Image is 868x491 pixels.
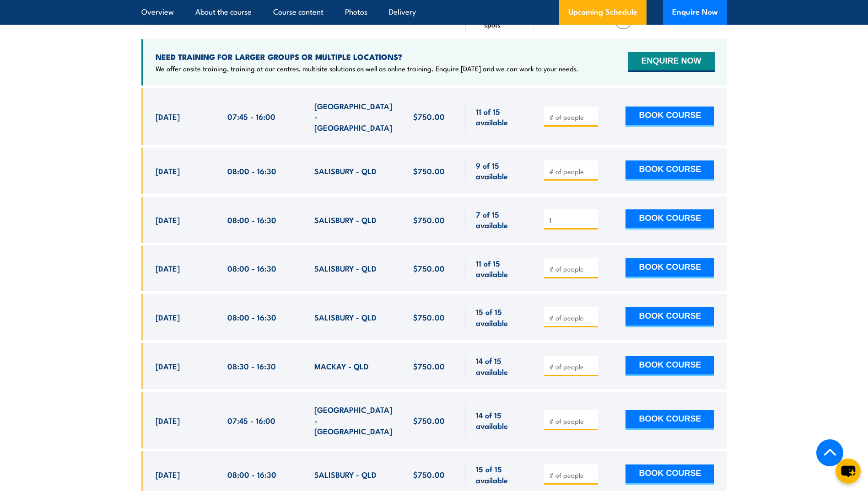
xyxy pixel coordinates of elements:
[484,13,528,28] span: Available spots
[625,307,714,327] button: BOOK COURSE
[549,416,595,426] input: # of people
[156,263,180,273] span: [DATE]
[156,111,180,122] span: [DATE]
[156,312,180,322] span: [DATE]
[413,469,445,480] span: $750.00
[314,469,377,480] span: SALISBURY - QLD
[413,165,445,176] span: $750.00
[227,214,276,225] span: 08:00 - 16:30
[413,111,445,122] span: $750.00
[227,111,275,122] span: 07:45 - 16:00
[625,410,714,430] button: BOOK COURSE
[156,361,180,371] span: [DATE]
[476,306,524,328] span: 15 of 15 available
[314,165,377,176] span: SALISBURY - QLD
[156,214,180,225] span: [DATE]
[476,410,524,431] span: 14 of 15 available
[549,313,595,322] input: # of people
[413,263,445,273] span: $750.00
[156,64,578,73] p: We offer onsite training, training at our centres, multisite solutions as well as online training...
[413,415,445,426] span: $750.00
[625,209,714,229] button: BOOK COURSE
[476,464,524,485] span: 15 of 15 available
[476,160,524,181] span: 9 of 15 available
[625,107,714,127] button: BOOK COURSE
[625,160,714,181] button: BOOK COURSE
[413,214,445,225] span: $750.00
[625,464,714,485] button: BOOK COURSE
[227,165,276,176] span: 08:00 - 16:30
[836,459,861,484] button: chat-button
[549,362,595,371] input: # of people
[156,469,180,480] span: [DATE]
[314,263,377,273] span: SALISBURY - QLD
[476,106,524,128] span: 11 of 15 available
[227,361,276,371] span: 08:30 - 16:30
[156,52,578,62] h4: NEED TRAINING FOR LARGER GROUPS OR MULTIPLE LOCATIONS?
[314,214,377,225] span: SALISBURY - QLD
[549,216,595,225] input: # of people
[314,404,393,436] span: [GEOGRAPHIC_DATA] - [GEOGRAPHIC_DATA]
[549,264,595,273] input: # of people
[227,469,276,480] span: 08:00 - 16:30
[314,101,393,133] span: [GEOGRAPHIC_DATA] - [GEOGRAPHIC_DATA]
[156,415,180,426] span: [DATE]
[314,312,377,322] span: SALISBURY - QLD
[227,263,276,273] span: 08:00 - 16:30
[227,312,276,322] span: 08:00 - 16:30
[549,167,595,176] input: # of people
[476,258,524,279] span: 11 of 15 available
[227,415,275,426] span: 07:45 - 16:00
[413,361,445,371] span: $750.00
[549,112,595,122] input: # of people
[156,165,180,176] span: [DATE]
[625,356,714,376] button: BOOK COURSE
[549,470,595,480] input: # of people
[476,355,524,377] span: 14 of 15 available
[628,52,714,72] button: ENQUIRE NOW
[413,312,445,322] span: $750.00
[476,209,524,230] span: 7 of 15 available
[625,258,714,278] button: BOOK COURSE
[314,361,369,371] span: MACKAY - QLD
